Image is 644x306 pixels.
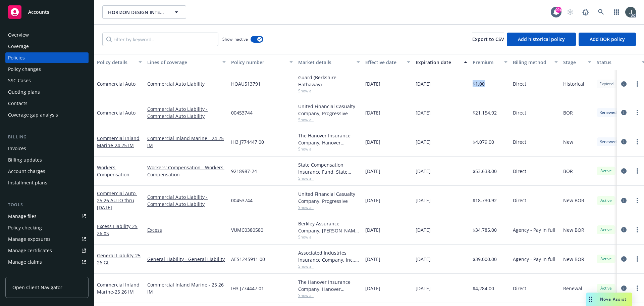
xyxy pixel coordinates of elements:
div: Coverage [8,41,29,52]
div: Billing updates [8,155,42,165]
span: Active [599,285,613,291]
span: [DATE] [416,109,431,116]
a: Commercial Inland Marine [97,281,140,295]
a: Overview [5,30,89,40]
a: General Liability [97,252,141,266]
a: Manage files [5,211,89,222]
span: Add BOR policy [590,36,625,42]
div: Effective date [365,59,403,66]
span: $53,638.00 [473,168,497,175]
a: Coverage [5,41,89,52]
span: [DATE] [365,109,380,116]
span: Show all [298,234,360,240]
span: VUMC0380580 [231,226,263,233]
a: Excess [147,226,226,233]
span: Show all [298,175,360,181]
span: Open Client Navigator [12,284,62,291]
span: Direct [513,197,526,204]
div: Manage certificates [8,245,52,256]
span: - 24 25 IM [113,142,134,148]
div: State Compensation Insurance Fund, State Compensation Insurance Fund (SCIF) [298,161,360,175]
span: [DATE] [365,256,380,263]
a: Invoices [5,143,89,154]
div: Policy number [231,59,285,66]
div: Manage BORs [8,268,40,279]
a: Commercial Auto Liability - Commercial Auto Liability [147,193,226,208]
a: Workers' Compensation [97,164,129,178]
div: Berkley Assurance Company, [PERSON_NAME] Corporation, [GEOGRAPHIC_DATA] [298,220,360,234]
a: Commercial Inland Marine - 25 26 IM [147,281,226,295]
input: Filter by keyword... [102,33,218,46]
span: $1.00 [473,80,485,87]
a: circleInformation [620,196,628,205]
div: Premium [473,59,500,66]
div: Manage exposures [8,234,51,245]
span: IH3 J774447 00 [231,138,264,145]
button: Effective date [363,54,413,70]
div: Drag to move [586,293,595,306]
div: Billing [5,134,89,140]
div: Invoices [8,143,26,154]
span: Show all [298,205,360,210]
button: Market details [296,54,363,70]
span: Nova Assist [600,296,627,302]
span: New BOR [563,226,584,233]
span: Active [599,168,613,174]
span: $4,284.00 [473,285,494,292]
div: SSC Cases [8,75,31,86]
span: Active [599,227,613,233]
span: [DATE] [416,197,431,204]
span: Agency - Pay in full [513,226,555,233]
span: $34,785.00 [473,226,497,233]
div: Billing method [513,59,550,66]
span: - 25 26 IM [113,289,134,295]
span: Renewed [599,110,616,116]
div: Status [597,59,638,66]
a: Policies [5,52,89,63]
div: Account charges [8,166,45,177]
a: Workers' Compensation - Workers' Compensation [147,164,226,178]
a: Commercial Inland Marine - 24 25 IM [147,135,226,149]
span: 9218987-24 [231,168,257,175]
a: Quoting plans [5,87,89,97]
div: Associated Industries Insurance Company, Inc., AmTrust Financial Services, Amwins [298,249,360,263]
span: - 25 26 XS [97,223,138,236]
span: HOAU513791 [231,80,261,87]
a: Report a Bug [579,5,592,19]
span: Direct [513,80,526,87]
span: BOR [563,168,573,175]
button: Premium [470,54,510,70]
span: Show all [298,146,360,152]
span: Direct [513,168,526,175]
div: Policy changes [8,64,41,75]
button: Nova Assist [586,293,632,306]
span: $21,154.92 [473,109,497,116]
a: Policy checking [5,222,89,233]
span: New BOR [563,256,584,263]
span: BOR [563,109,573,116]
span: [DATE] [416,285,431,292]
span: - 25 26 GL [97,252,141,266]
span: Manage exposures [5,234,89,245]
span: Direct [513,285,526,292]
a: more [633,80,641,88]
a: more [633,255,641,263]
span: 00453744 [231,109,253,116]
span: Historical [563,80,584,87]
span: [DATE] [365,80,380,87]
span: [DATE] [416,80,431,87]
div: Coverage gap analysis [8,110,58,120]
a: SSC Cases [5,75,89,86]
a: Start snowing [563,5,577,19]
a: circleInformation [620,226,628,234]
span: [DATE] [365,226,380,233]
span: [DATE] [416,256,431,263]
a: circleInformation [620,108,628,117]
a: Switch app [610,5,623,19]
span: Renewal [563,285,582,292]
span: - 25 26 AUTO thru [DATE] [97,190,137,211]
a: Manage BORs [5,268,89,279]
a: more [633,226,641,234]
a: Commercial Auto [97,190,137,211]
div: 99+ [555,7,561,13]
